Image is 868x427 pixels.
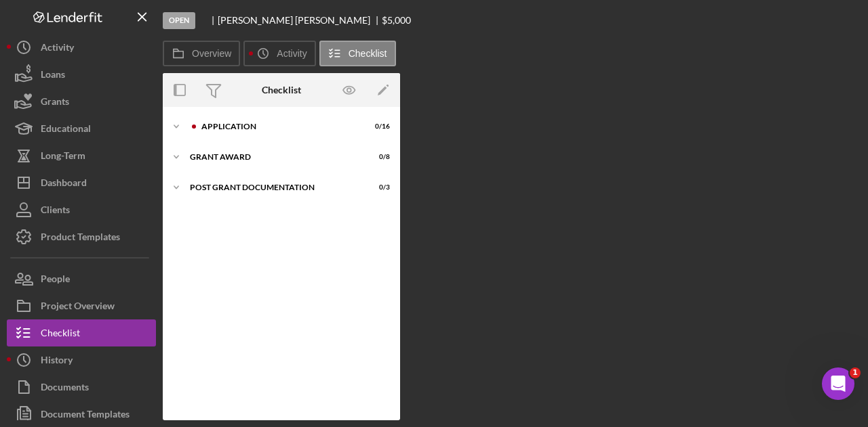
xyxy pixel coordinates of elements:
[243,41,315,66] button: Activity
[7,169,156,196] button: Dashboard
[41,196,70,227] div: Clients
[822,367,854,400] iframe: Intercom live chat
[41,223,120,254] div: Product Templates
[192,48,231,59] label: Overview
[7,196,156,223] button: Clients
[41,169,87,200] div: Dashboard
[41,265,70,296] div: People
[850,367,861,378] span: 1
[201,122,356,131] div: Application
[7,265,156,292] button: People
[163,12,195,29] div: Open
[7,319,156,346] button: Checklist
[41,88,69,118] div: Grants
[366,183,390,192] div: 0 / 3
[41,346,73,377] div: History
[262,85,301,95] div: Checklist
[7,61,156,88] button: Loans
[7,142,156,169] button: Long-Term
[7,374,156,401] button: Documents
[382,14,411,26] span: $5,000
[349,48,387,59] label: Checklist
[41,292,115,323] div: Project Overview
[41,34,74,64] div: Activity
[41,374,89,404] div: Documents
[41,61,65,91] div: Loans
[190,153,356,161] div: Grant Award
[7,292,156,319] button: Project Overview
[7,223,156,250] button: Product Templates
[366,122,390,131] div: 0 / 16
[277,48,307,59] label: Activity
[7,346,156,374] button: History
[366,153,390,161] div: 0 / 8
[7,115,156,142] button: Educational
[190,183,356,192] div: Post Grant Documentation
[41,115,91,145] div: Educational
[163,41,240,66] button: Overview
[7,88,156,115] button: Grants
[218,15,382,26] div: [PERSON_NAME] [PERSON_NAME]
[7,34,156,61] button: Activity
[41,142,85,173] div: Long-Term
[41,319,80,350] div: Checklist
[319,41,396,66] button: Checklist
